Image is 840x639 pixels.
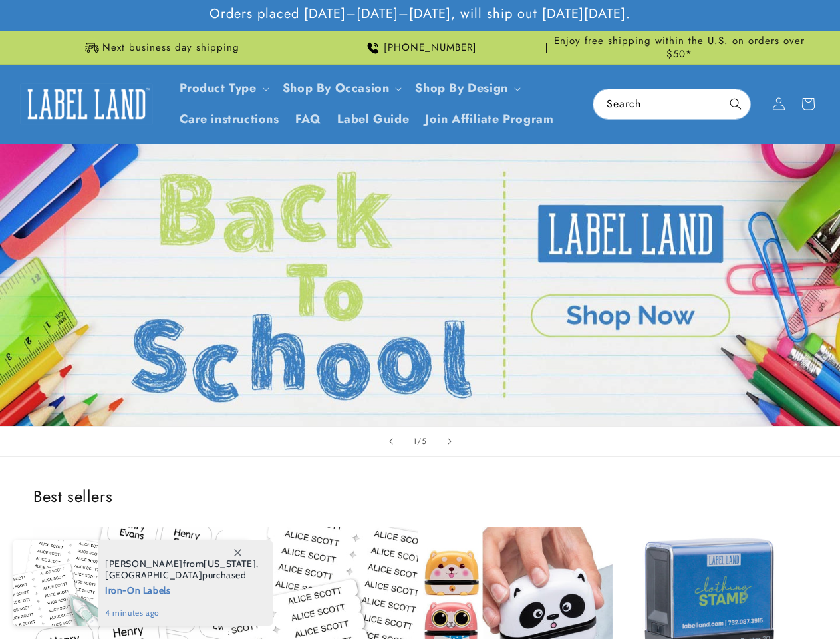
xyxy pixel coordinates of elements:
span: Orders placed [DATE]–[DATE]–[DATE], will ship out [DATE][DATE]. [210,5,630,23]
span: 4 minutes ago [105,607,259,619]
span: Next business day shipping [102,41,239,55]
span: Shop By Occasion [283,81,390,96]
span: [GEOGRAPHIC_DATA] [105,569,202,581]
button: Search [721,89,750,118]
div: Announcement [553,31,807,64]
span: [PERSON_NAME] [105,558,183,570]
span: Care instructions [180,112,279,127]
div: Announcement [293,31,547,64]
summary: Shop By Design [407,73,525,104]
span: [PHONE_NUMBER] [384,41,477,55]
span: 1 [413,435,417,448]
a: Join Affiliate Program [417,104,561,135]
button: Next slide [435,427,464,456]
span: FAQ [295,112,321,127]
summary: Product Type [172,73,275,104]
a: Product Type [180,79,257,97]
img: Label Land [20,83,153,124]
a: Care instructions [172,104,287,135]
h2: Best sellers [33,486,807,507]
a: Shop By Design [415,79,507,97]
button: Previous slide [376,427,406,456]
a: Label Land [15,79,158,130]
span: Join Affiliate Program [425,112,553,127]
span: Label Guide [337,112,410,127]
span: [US_STATE] [204,558,256,570]
span: Iron-On Labels [105,581,259,598]
a: FAQ [287,104,329,135]
span: / [417,435,422,448]
a: Label Guide [329,104,418,135]
div: Announcement [33,31,287,64]
span: from , purchased [105,558,259,581]
span: Enjoy free shipping within the U.S. on orders over $50* [553,35,807,61]
span: 5 [422,435,427,448]
summary: Shop By Occasion [275,73,408,104]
